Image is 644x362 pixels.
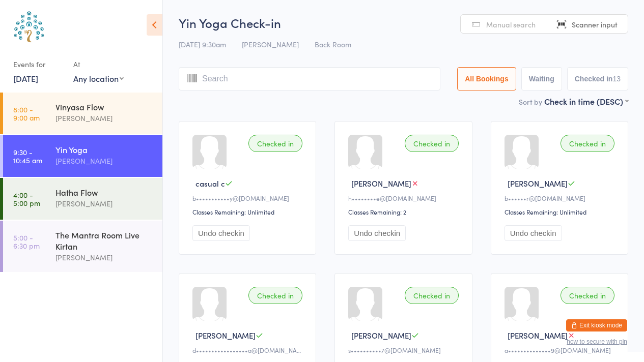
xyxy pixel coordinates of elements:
[521,67,562,90] button: Waiting
[3,178,162,220] a: 4:00 -5:00 pmHatha Flow[PERSON_NAME]
[13,233,40,250] time: 5:00 - 6:30 pm
[192,346,305,354] div: d•••••••••••••••••a@[DOMAIN_NAME]
[572,19,618,29] span: Scanner input
[55,187,154,198] div: Hatha Flow
[242,39,299,49] span: [PERSON_NAME]
[561,135,614,152] div: Checked in
[248,135,302,152] div: Checked in
[192,207,305,216] div: Classes Remaining: Unlimited
[55,112,154,124] div: [PERSON_NAME]
[13,73,38,84] a: [DATE]
[179,14,628,31] h2: Yin Yoga Check-in
[3,135,162,177] a: 9:30 -10:45 amYin Yoga[PERSON_NAME]
[179,67,440,90] input: Search
[351,330,411,341] span: [PERSON_NAME]
[13,148,42,164] time: 9:30 - 10:45 am
[348,207,461,216] div: Classes Remaining: 2
[55,198,154,209] div: [PERSON_NAME]
[505,194,618,202] div: b••••••r@[DOMAIN_NAME]
[505,346,618,354] div: a••••••••••••••9@[DOMAIN_NAME]
[348,225,406,241] button: Undo checkin
[55,101,154,112] div: Vinyasa Flow
[195,330,256,341] span: [PERSON_NAME]
[192,194,305,202] div: b•••••••••••y@[DOMAIN_NAME]
[73,56,124,73] div: At
[561,287,614,304] div: Checked in
[192,225,250,241] button: Undo checkin
[10,8,48,46] img: Australian School of Meditation & Yoga
[457,67,516,90] button: All Bookings
[566,319,627,331] button: Exit kiosk mode
[567,338,627,345] button: how to secure with pin
[508,330,568,341] span: [PERSON_NAME]
[519,97,542,107] label: Sort by
[405,135,459,152] div: Checked in
[315,39,351,49] span: Back Room
[505,207,618,216] div: Classes Remaining: Unlimited
[405,287,459,304] div: Checked in
[486,19,536,29] span: Manual search
[348,194,461,202] div: h••••••••e@[DOMAIN_NAME]
[567,67,628,90] button: Checked in13
[505,225,562,241] button: Undo checkin
[55,229,154,252] div: The Mantra Room Live Kirtan
[351,178,411,189] span: [PERSON_NAME]
[55,252,154,263] div: [PERSON_NAME]
[13,191,40,207] time: 4:00 - 5:00 pm
[13,105,40,122] time: 8:00 - 9:00 am
[13,56,63,73] div: Events for
[55,155,154,167] div: [PERSON_NAME]
[248,287,302,304] div: Checked in
[195,178,225,189] span: casual c
[612,75,621,83] div: 13
[73,73,124,84] div: Any location
[55,144,154,155] div: Yin Yoga
[3,221,162,272] a: 5:00 -6:30 pmThe Mantra Room Live Kirtan[PERSON_NAME]
[179,39,226,49] span: [DATE] 9:30am
[3,93,162,134] a: 8:00 -9:00 amVinyasa Flow[PERSON_NAME]
[544,96,628,107] div: Check in time (DESC)
[348,346,461,354] div: s••••••••••7@[DOMAIN_NAME]
[508,178,568,189] span: [PERSON_NAME]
